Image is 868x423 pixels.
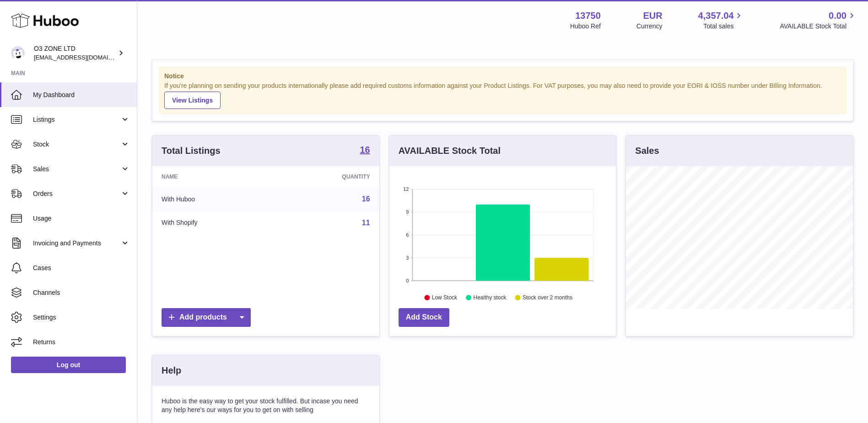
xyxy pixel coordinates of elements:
span: Settings [33,313,130,322]
strong: EUR [643,10,662,22]
h3: Total Listings [162,145,221,157]
span: Returns [33,338,130,347]
span: Listings [33,115,120,124]
text: 9 [406,209,409,215]
strong: Notice [164,72,841,81]
a: 16 [362,195,370,203]
h3: Help [162,364,181,377]
a: 16 [360,145,370,156]
div: Huboo Ref [570,22,601,31]
div: If you're planning on sending your products internationally please add required customs informati... [164,81,841,109]
p: Huboo is the easy way to get your stock fulfilled. But incase you need any help here's our ways f... [162,397,370,414]
h3: AVAILABLE Stock Total [399,145,501,157]
a: 0.00 AVAILABLE Stock Total [780,10,857,31]
td: With Shopify [152,211,275,235]
a: Add Stock [399,308,449,327]
text: 0 [406,278,409,283]
a: 11 [362,219,370,227]
h3: Sales [635,145,659,157]
text: Stock over 2 months [523,294,572,301]
span: Invoicing and Payments [33,239,120,248]
text: Low Stock [432,294,458,301]
span: Total sales [703,22,744,31]
text: 12 [403,186,409,192]
span: Stock [33,140,120,149]
a: View Listings [164,92,221,109]
text: 6 [406,232,409,238]
span: [EMAIL_ADDRESS][DOMAIN_NAME] [34,54,135,61]
th: Quantity [275,166,379,187]
a: Add products [162,308,251,327]
span: Usage [33,214,130,223]
span: Cases [33,264,130,272]
text: 3 [406,255,409,260]
text: Healthy stock [473,294,507,301]
div: O3 ZONE LTD [34,44,116,62]
strong: 13750 [575,10,601,22]
a: 4,357.04 Total sales [698,10,744,31]
span: Channels [33,288,130,297]
span: 4,357.04 [698,10,734,22]
div: Currency [636,22,663,31]
span: Orders [33,190,120,198]
a: Log out [11,357,126,373]
span: 0.00 [829,10,846,22]
td: With Huboo [152,187,275,211]
span: Sales [33,165,120,174]
img: hello@o3zoneltd.co.uk [11,46,25,60]
span: AVAILABLE Stock Total [780,22,857,31]
span: My Dashboard [33,91,130,99]
strong: 16 [360,145,370,154]
th: Name [152,166,275,187]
